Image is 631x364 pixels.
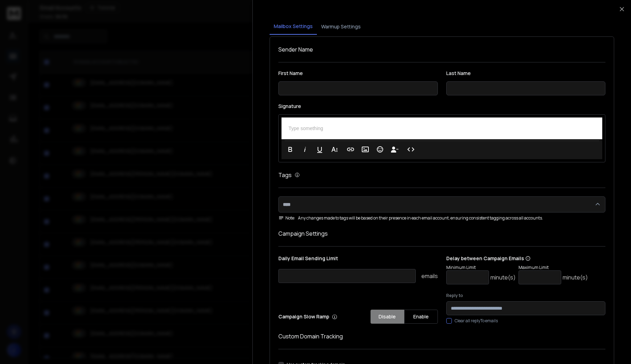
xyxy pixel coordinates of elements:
button: Mailbox Settings [270,19,317,35]
button: Emoticons [373,142,387,156]
h1: Tags [278,171,292,179]
h1: Sender Name [278,45,605,54]
button: Insert Unsubscribe Link [388,142,401,156]
p: Delay between Campaign Emails [446,255,588,262]
label: Signature [278,104,605,109]
button: Insert Image (⌘P) [359,142,372,156]
button: Enable [404,310,438,324]
p: minute(s) [563,273,588,282]
p: Campaign Slow Ramp [278,313,337,320]
button: Italic (⌘I) [298,142,312,156]
label: Last Name [446,71,606,76]
h1: Campaign Settings [278,229,605,238]
button: More Text [328,142,341,156]
p: Daily Email Sending Limit [278,255,438,265]
span: Note: [278,215,295,221]
label: Reply to [446,293,606,298]
button: Bold (⌘B) [284,142,297,156]
p: emails [421,272,438,280]
button: Insert Link (⌘K) [344,142,357,156]
h1: Custom Domain Tracking [278,332,605,341]
p: minute(s) [490,273,516,282]
button: Underline (⌘U) [313,142,326,156]
p: Minimum Limit [446,265,516,270]
label: Clear all replyTo emails [455,318,498,324]
button: Warmup Settings [317,19,365,34]
button: Disable [371,310,404,324]
p: Maximum Limit [518,265,588,270]
button: Code View [404,142,418,156]
label: First Name [278,71,438,76]
div: Any changes made to tags will be based on their presence in each email account, ensuring consiste... [278,215,605,221]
